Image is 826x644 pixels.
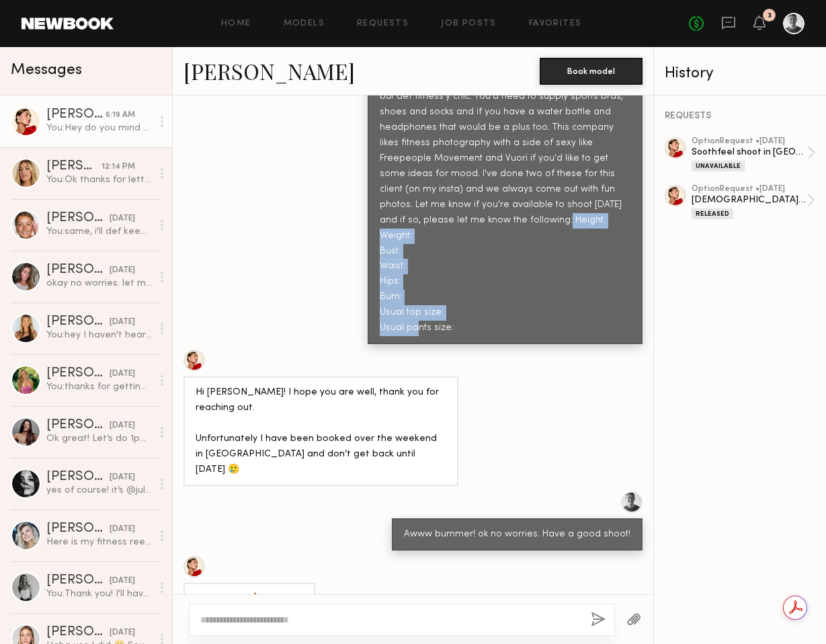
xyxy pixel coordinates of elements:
div: [DATE] [110,368,135,380]
div: option Request • [DATE] [692,137,807,146]
div: [DATE] [110,471,135,484]
div: [PERSON_NAME] [46,626,110,639]
a: Home [221,19,251,28]
div: [PERSON_NAME] [46,574,110,588]
div: [PERSON_NAME] [46,160,101,173]
div: Hi [PERSON_NAME]! I hope you are well, thank you for reaching out. Unfortunately I have been book... [196,385,446,478]
div: [PERSON_NAME] [46,108,106,122]
div: You: Hey do you mind sending me your number? Wed may not work and I may have to move the date aga... [46,122,152,134]
a: [PERSON_NAME] [183,56,355,85]
div: [DATE] [110,212,135,225]
div: [DATE] [110,575,135,588]
div: You: same, i'll def keep you in mind [46,225,152,238]
a: optionRequest •[DATE][DEMOGRAPHIC_DATA] Fitness Shoot in a gymReleased [692,185,815,219]
span: Messages [11,63,82,78]
div: 3 [768,12,772,19]
div: [DEMOGRAPHIC_DATA] Fitness Shoot in a gym [692,194,807,206]
button: Book model [540,58,643,85]
div: Released [692,208,733,219]
a: Book model [540,65,643,76]
div: [DATE] [110,419,135,432]
div: Thank you ! 🙏🏽 you too ! [196,592,303,607]
div: [PERSON_NAME] [46,522,110,536]
div: [DATE] [110,523,135,536]
div: Soothfeel shoot in [GEOGRAPHIC_DATA] [692,146,807,159]
div: [PERSON_NAME] [46,315,110,329]
div: [PERSON_NAME] [46,212,110,225]
div: 12:14 PM [101,161,135,173]
a: optionRequest •[DATE]Soothfeel shoot in [GEOGRAPHIC_DATA]Unavailable [692,137,815,171]
div: You: hey I haven't heard back from my client. As it's [DATE] and nothing's booked, i dont think t... [46,329,152,341]
div: [DATE] [110,627,135,639]
a: Models [284,19,325,28]
div: 6:19 AM [106,109,135,122]
div: [PERSON_NAME] [46,419,110,432]
div: okay no worries. let me know if anything changes! :) [46,277,152,290]
div: REQUESTS [665,112,815,121]
a: Favorites [529,19,582,28]
div: [PERSON_NAME] [46,367,110,380]
div: Unavailable [692,161,745,171]
div: You: Thank you! I'll have a firm answer by [DATE] [46,588,152,600]
div: [PERSON_NAME] [46,471,110,484]
div: Here is my fitness reel . J have a new one too. I was shooting for LA FITNESS and other gyms too! [46,536,152,549]
a: Job Posts [441,19,497,28]
div: Ok great! Let’s do 1pm, thank you [46,432,152,445]
div: [PERSON_NAME] [46,264,110,277]
div: [DATE] [110,264,135,277]
div: yes of course! it’s @julialaurenmccallum [46,484,152,497]
div: You: Ok thanks for letting me know! [46,173,152,186]
div: Awww bummer! ok no worries. Have a good shoot! [404,527,630,542]
div: You: thanks for getting back to me so quick! [46,380,152,393]
div: [DATE] [110,316,135,329]
a: Requests [357,19,409,28]
div: option Request • [DATE] [692,185,807,194]
div: History [665,66,815,81]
